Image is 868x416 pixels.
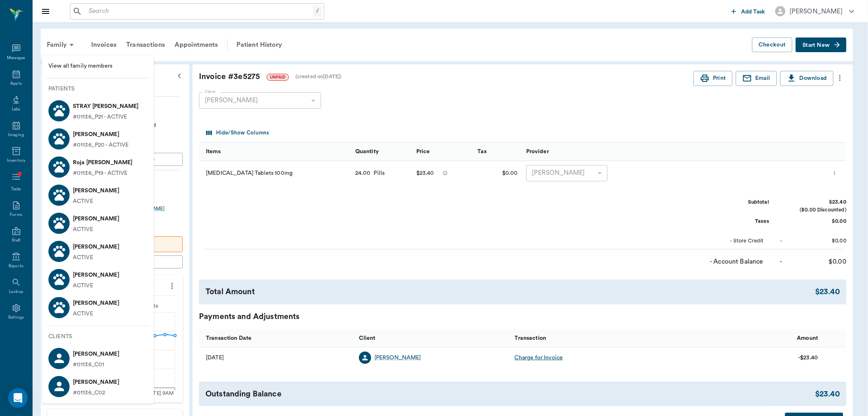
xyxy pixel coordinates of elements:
p: [PERSON_NAME] [73,297,119,310]
p: [PERSON_NAME] [73,376,119,389]
a: [PERSON_NAME] ACTIVE [42,293,154,321]
p: ACTIVE [73,310,93,318]
p: Roja [PERSON_NAME] [73,156,132,169]
a: [PERSON_NAME]#01136_P20 - ACTIVE [42,125,154,153]
a: View all family members [42,59,154,74]
p: ACTIVE [73,253,93,262]
p: [PERSON_NAME] [73,240,119,253]
p: #01136_C02 [73,389,119,397]
p: #01136_P21 - ACTIVE [73,113,127,121]
a: STRAY [PERSON_NAME]#01136_P21 - ACTIVE [42,97,154,125]
p: [PERSON_NAME] [73,212,119,225]
p: ACTIVE [73,225,93,234]
a: [PERSON_NAME] ACTIVE [42,181,154,209]
p: [PERSON_NAME] [73,184,119,197]
p: [PERSON_NAME] [73,269,119,282]
p: [PERSON_NAME] [73,128,129,141]
p: Clients [48,332,154,341]
p: Patients [48,85,154,93]
p: ACTIVE [73,282,93,290]
a: [PERSON_NAME] ACTIVE [42,237,154,265]
p: ACTIVE [73,197,93,206]
p: #01136_C01 [73,361,119,369]
a: [PERSON_NAME] ACTIVE [42,209,154,237]
p: #01136_P19 - ACTIVE [73,169,128,178]
div: Open Intercom Messenger [8,388,28,408]
p: STRAY [PERSON_NAME] [73,100,139,113]
a: [PERSON_NAME]#01136_C01 [42,344,154,372]
p: #01136_P20 - ACTIVE [73,141,129,150]
a: [PERSON_NAME] ACTIVE [42,265,154,293]
p: [PERSON_NAME] [73,348,119,361]
a: Roja [PERSON_NAME]#01136_P19 - ACTIVE [42,153,154,181]
span: View all family members [48,62,147,70]
a: [PERSON_NAME]#01136_C02 [42,372,154,401]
